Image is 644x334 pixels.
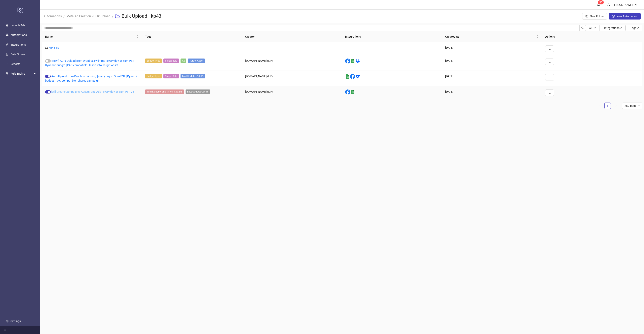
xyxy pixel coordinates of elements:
[43,14,63,18] a: Automations
[122,13,161,20] h3: Bulk Upload | kp43
[594,27,596,29] span: down
[599,1,601,4] span: 5
[442,42,542,55] div: [DATE]
[10,33,27,37] a: Automations
[45,34,135,39] span: Name
[442,55,542,71] div: [DATE]
[45,75,138,82] a: Auto-Upload from Dropbox | vid+img | every day at 5pm PST | Dynamic budget | PAC-compatible - sha...
[619,27,622,29] span: down
[442,31,542,42] th: Created At
[10,43,26,46] a: Integrations
[115,14,120,19] span: folder-open
[586,25,599,31] button: Alldown
[442,86,542,99] div: [DATE]
[142,31,242,42] th: Tags
[112,10,114,23] li: /
[545,45,554,52] button: ...
[545,89,554,96] button: ...
[242,71,342,86] div: [DOMAIN_NAME] (LP)
[242,31,342,42] th: Creator
[636,27,639,29] span: down
[3,329,6,331] span: menu-fold
[145,59,162,63] span: Budget Type
[610,3,635,7] div: [PERSON_NAME]
[601,1,602,4] span: 0
[51,90,134,93] a: [All] Create Campaigns, Adsets, and Ads | Every day at 6pm PST V3
[597,3,600,6] span: bell
[604,26,622,30] span: Integrations
[616,15,638,18] span: New Automation
[581,27,584,29] span: search
[612,103,619,109] li: Next Page
[548,60,551,63] span: ...
[163,74,179,78] span: Stage: Beta
[624,103,640,109] span: 25 / page
[63,10,65,23] li: /
[622,103,642,109] div: Page Size
[598,0,604,4] sup: 50
[6,72,8,75] span: fork
[599,25,625,31] button: Integrationsdown
[585,15,588,18] span: folder-add
[342,31,442,42] th: Integrations
[625,25,642,31] button: Tagsdown
[10,62,20,66] a: Reports
[607,3,610,6] span: user
[609,13,641,20] button: New Automation
[181,74,205,78] span: Last Update: Oct-15
[66,14,111,18] a: Meta Ad Creation - Bulk Upload
[10,53,25,56] a: Data Stores
[445,34,536,39] span: Created At
[612,103,619,109] button: right
[163,59,179,63] span: Stage: Beta
[10,24,25,27] a: Launch Ads
[548,47,551,50] span: ...
[42,31,142,42] th: Name
[589,26,592,30] span: All
[582,13,607,20] button: New Folder
[590,15,604,18] span: New Folder
[242,55,342,71] div: [DOMAIN_NAME] (LP)
[612,15,615,18] span: plus-circle
[605,103,611,109] a: 1
[548,91,551,94] span: ...
[442,71,542,86] div: [DATE]
[596,103,603,109] li: Previous Page
[45,59,135,67] a: {RIPA} Auto-Upload from Dropbox | vid+img | every day at 5pm PST | Dynamic budget | PAC-compatibl...
[10,320,21,323] a: Settings
[188,59,205,63] span: Target Adset
[545,74,554,80] button: ...
[598,104,601,107] span: left
[614,104,617,107] span: right
[49,46,59,49] a: Kp43 TS
[542,31,642,42] th: Actions
[186,89,210,94] span: Last Update: Oct-16
[596,103,603,109] button: left
[242,86,342,99] div: [DOMAIN_NAME] (LP)
[545,59,554,65] button: ...
[635,3,638,6] span: down
[45,46,48,49] span: folder
[10,70,33,78] span: Rule Engine
[181,59,186,63] span: v2
[630,26,639,30] span: Tags
[145,74,162,78] span: Budget Type
[548,76,551,79] span: ...
[145,89,184,94] span: Inherits adset end time if it exists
